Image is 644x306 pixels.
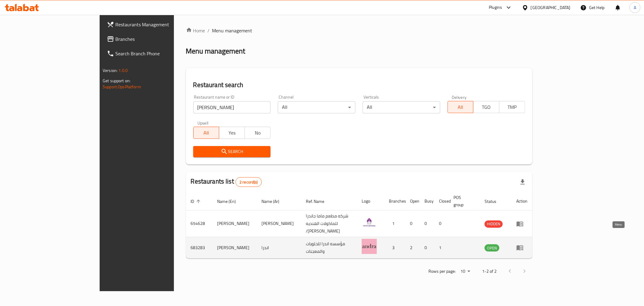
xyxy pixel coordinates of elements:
td: 0 [405,210,420,237]
div: All [278,101,355,113]
td: 1 [384,210,405,237]
div: Export file [515,175,530,189]
th: Busy [420,192,434,210]
label: Upsell [197,121,209,125]
td: اندرا [257,237,301,259]
a: Support.OpsPlatform [103,83,141,91]
td: 0 [420,237,434,259]
li: / [208,27,210,34]
span: Search [198,148,266,155]
span: Name (Ar) [262,198,287,205]
img: Mama Chandra [362,215,377,230]
div: HIDDEN [485,220,503,228]
button: Search [193,146,271,157]
td: [PERSON_NAME] [257,210,301,237]
a: Search Branch Phone [102,46,207,61]
div: Plugins [489,4,502,11]
td: 2 [405,237,420,259]
th: Branches [384,192,405,210]
span: Status [485,198,504,205]
input: Search for restaurant name or ID.. [193,101,271,113]
span: All [450,103,471,112]
span: 1.0.0 [118,67,128,74]
th: Logo [357,192,384,210]
div: OPEN [485,244,499,252]
span: TGO [476,103,497,112]
td: 0 [434,210,449,237]
span: POS group [453,194,473,208]
button: All [193,127,219,139]
a: Restaurants Management [102,17,207,32]
span: Version: [103,67,117,74]
div: All [363,101,440,113]
td: 1 [434,237,449,259]
label: Delivery [452,95,467,99]
td: 0 [420,210,434,237]
span: Name (En) [217,198,244,205]
div: Rows per page: [458,267,473,276]
button: Yes [219,127,245,139]
span: OPEN [485,245,499,252]
span: Menu management [212,27,252,34]
nav: breadcrumb [186,27,532,34]
span: TMP [502,103,523,112]
span: Search Branch Phone [115,50,202,57]
span: All [196,129,217,137]
td: شركه مطعم ماما جاندرا للماكولات الهنديه /[PERSON_NAME] [301,210,357,237]
h2: Restaurants list [191,177,262,187]
div: Total records count [235,177,262,187]
th: Action [511,192,532,210]
td: 3 [384,237,405,259]
span: ID [191,198,202,205]
span: Yes [222,129,242,137]
p: 1-2 of 2 [482,268,497,275]
th: Closed [434,192,449,210]
span: A [634,4,636,11]
td: مؤسسه اندرا للحلويات والمعجنات [301,237,357,259]
span: Branches [115,35,202,43]
td: [PERSON_NAME] [213,210,257,237]
table: enhanced table [186,192,532,259]
button: All [447,101,473,113]
span: Ref. Name [306,198,332,205]
div: [GEOGRAPHIC_DATA] [531,4,571,11]
h2: Menu management [186,46,245,56]
p: Rows per page: [428,268,456,275]
span: Restaurants Management [115,21,202,28]
span: Get support on: [103,77,130,85]
button: No [245,127,271,139]
h2: Restaurant search [193,80,525,90]
div: Menu [516,220,527,227]
span: No [247,129,268,137]
td: [PERSON_NAME] [213,237,257,259]
span: HIDDEN [485,220,503,227]
button: TGO [473,101,499,113]
button: TMP [499,101,525,113]
img: Andra [362,239,377,254]
th: Open [405,192,420,210]
a: Branches [102,32,207,46]
span: 2 record(s) [236,179,261,185]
